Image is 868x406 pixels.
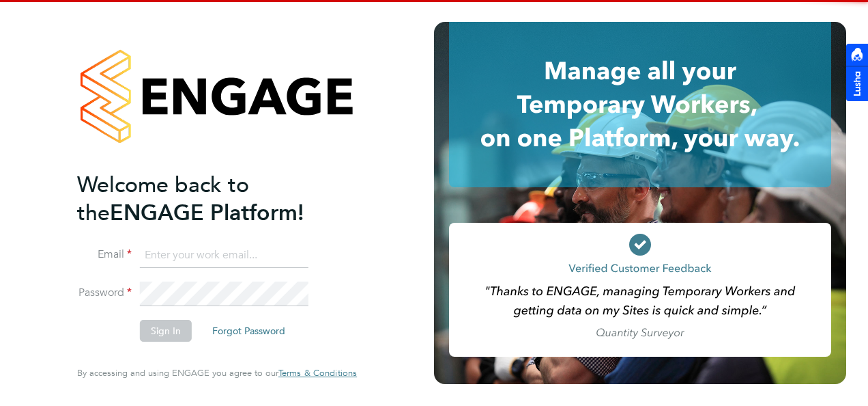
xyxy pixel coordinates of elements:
label: Password [77,286,132,300]
label: Email [77,247,132,262]
span: By accessing and using ENGAGE you agree to our [77,367,357,379]
span: Terms & Conditions [278,367,357,379]
span: Welcome back to the [77,172,249,226]
button: Sign In [140,320,192,342]
a: Terms & Conditions [278,368,357,379]
h2: ENGAGE Platform! [77,171,343,227]
input: Enter your work email... [140,243,308,268]
button: Forgot Password [201,320,296,342]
